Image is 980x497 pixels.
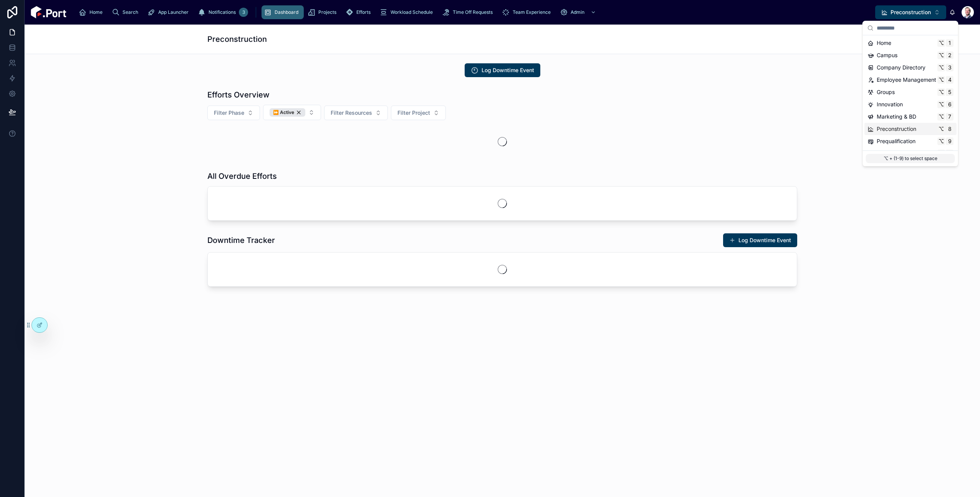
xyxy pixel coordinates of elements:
[31,6,66,18] img: App logo
[938,138,944,144] span: ⌥
[207,34,267,45] h1: Preconstruction
[877,125,916,133] span: Preconstruction
[877,76,936,84] span: Employee Management
[465,63,540,77] button: Log Downtime Event
[377,5,438,19] a: Workload Schedule
[239,8,248,17] div: 3
[938,89,944,95] span: ⌥
[877,39,891,47] span: Home
[391,106,446,120] button: Select Button
[863,35,958,150] div: Suggestions
[877,137,915,145] span: Prequalification
[947,40,953,46] span: 1
[877,88,895,96] span: Groups
[877,101,903,108] span: Innovation
[500,5,556,19] a: Team Experience
[275,9,298,15] span: Dashboard
[356,9,371,15] span: Efforts
[513,9,551,15] span: Team Experience
[331,109,372,117] span: Filter Resources
[938,64,944,71] span: ⌥
[209,9,236,15] span: Notifications
[214,109,244,117] span: Filter Phase
[343,5,376,19] a: Efforts
[397,109,430,117] span: Filter Project
[947,126,953,132] span: 8
[947,138,953,144] span: 9
[947,64,953,71] span: 3
[866,154,955,163] p: ⌥ + (1-9) to select space
[877,150,897,157] span: Projects
[453,9,493,15] span: Time Off Requests
[318,9,336,15] span: Projects
[207,106,260,120] button: Select Button
[207,235,275,246] h1: Downtime Tracker
[262,5,304,19] a: Dashboard
[875,5,946,19] button: Select Button
[938,40,944,46] span: ⌥
[207,171,277,182] h1: All Overdue Efforts
[947,101,953,107] span: 6
[877,51,897,59] span: Campus
[938,101,944,107] span: ⌥
[109,5,144,19] a: Search
[947,52,953,58] span: 2
[947,89,953,95] span: 5
[145,5,194,19] a: App Launcher
[558,5,600,19] a: Admin
[877,64,925,71] span: Company Directory
[877,113,916,121] span: Marketing & BD
[324,106,388,120] button: Select Button
[391,9,433,15] span: Workload Schedule
[89,9,103,15] span: Home
[723,233,797,247] button: Log Downtime Event
[482,66,534,74] span: Log Downtime Event
[891,8,931,16] span: Preconstruction
[73,4,875,21] div: scrollable content
[938,77,944,83] span: ⌥
[270,108,305,117] div: ⏩ Active
[938,126,944,132] span: ⌥
[305,5,342,19] a: Projects
[947,114,953,120] span: 7
[263,105,321,120] button: Select Button
[947,77,953,83] span: 4
[122,9,138,15] span: Search
[270,108,305,117] button: Unselect FAST_FORWARD_ACTIVE
[440,5,498,19] a: Time Off Requests
[195,5,250,19] a: Notifications3
[571,9,584,15] span: Admin
[938,52,944,58] span: ⌥
[938,114,944,120] span: ⌥
[158,9,189,15] span: App Launcher
[207,89,270,100] h1: Efforts Overview
[76,5,108,19] a: Home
